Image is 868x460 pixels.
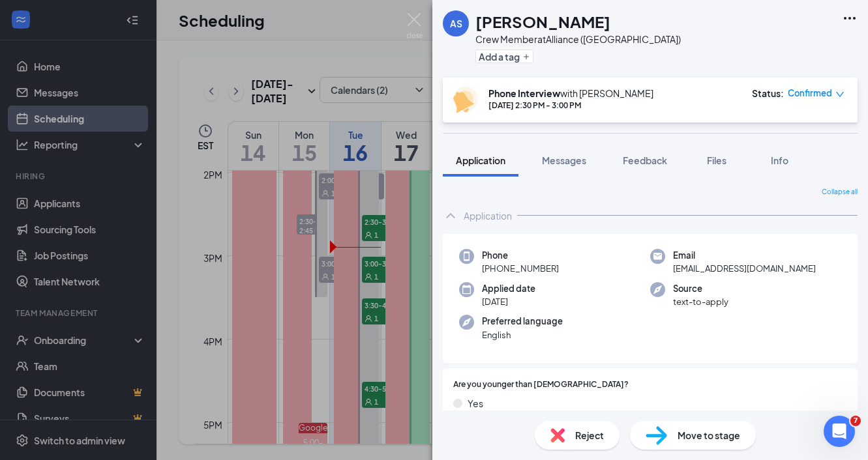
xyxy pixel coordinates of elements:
div: Status : [752,87,784,100]
span: Preferred language [482,315,563,328]
span: Yes [468,396,483,410]
span: English [482,328,563,341]
span: down [835,90,845,99]
span: Applied date [482,282,535,295]
span: Reject [575,428,604,442]
span: text-to-apply [673,295,728,308]
span: Info [771,154,788,166]
button: PlusAdd a tag [475,50,533,63]
span: Messages [542,154,586,166]
span: Email [673,249,816,262]
div: [DATE] 2:30 PM - 3:00 PM [488,100,653,111]
span: Collapse all [822,187,858,197]
span: [DATE] [482,295,535,308]
span: 7 [850,416,861,426]
span: Feedback [623,154,667,166]
svg: ChevronUp [443,208,458,223]
div: with [PERSON_NAME] [488,87,653,100]
b: Phone Interview [488,87,560,99]
div: AS [450,17,462,30]
span: Move to stage [678,428,740,442]
span: Application [456,154,505,166]
span: Confirmed [788,87,832,100]
span: Source [673,282,728,295]
svg: Plus [522,53,530,61]
span: Files [707,154,726,166]
div: Application [464,209,512,222]
div: Crew Member at Alliance ([GEOGRAPHIC_DATA]) [475,33,681,46]
span: Are you younger than [DEMOGRAPHIC_DATA]? [453,379,629,391]
iframe: Intercom live chat [824,416,855,447]
span: Phone [482,249,559,262]
span: [EMAIL_ADDRESS][DOMAIN_NAME] [673,262,816,275]
h1: [PERSON_NAME] [475,10,610,33]
svg: Ellipses [842,10,858,26]
span: [PHONE_NUMBER] [482,262,559,275]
